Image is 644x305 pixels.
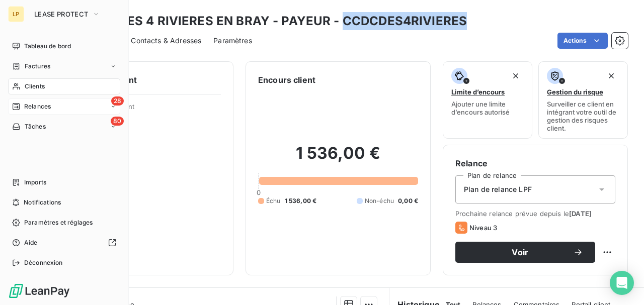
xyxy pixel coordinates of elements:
span: Aide [24,238,38,247]
span: Échu [266,196,281,206]
span: LEASE PROTECT [34,10,88,18]
h6: Encours client [258,74,315,86]
span: Contacts & Adresses [131,36,201,46]
span: Déconnexion [24,258,63,267]
span: 28 [111,96,124,106]
span: Tâches [25,122,46,131]
span: Notifications [24,198,61,207]
img: Logo LeanPay [8,283,70,299]
span: Propriétés Client [81,103,221,117]
span: Voir [467,248,573,256]
span: Imports [24,178,46,187]
div: LP [8,6,24,22]
span: Limite d’encours [451,88,505,96]
span: Plan de relance LPF [464,184,532,194]
span: Non-échu [365,196,394,206]
span: Factures [25,62,50,71]
span: 0,00 € [398,196,418,206]
span: 80 [111,117,124,126]
span: Relances [24,102,51,111]
h3: CDC DES 4 RIVIERES EN BRAY - PAYEUR - CCDCDES4RIVIERES [89,12,467,30]
span: Paramètres [213,36,252,46]
a: Aide [8,235,120,251]
button: Voir [455,242,595,263]
span: Niveau 3 [469,224,497,232]
span: Gestion du risque [547,88,603,96]
span: [DATE] [569,210,592,218]
button: Limite d’encoursAjouter une limite d’encours autorisé [443,61,532,139]
span: Tableau de bord [24,42,71,51]
span: Ajouter une limite d’encours autorisé [451,100,524,116]
button: Gestion du risqueSurveiller ce client en intégrant votre outil de gestion des risques client. [538,61,628,139]
h6: Relance [455,157,615,169]
h2: 1 536,00 € [258,143,418,173]
h6: Informations client [61,74,221,86]
span: Paramètres et réglages [24,218,93,227]
span: 0 [257,188,261,196]
span: 1 536,00 € [285,196,317,206]
span: Clients [25,82,45,91]
div: Open Intercom Messenger [610,271,634,295]
button: Actions [557,33,608,49]
span: Surveiller ce client en intégrant votre outil de gestion des risques client. [547,100,619,132]
span: Prochaine relance prévue depuis le [455,210,615,218]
